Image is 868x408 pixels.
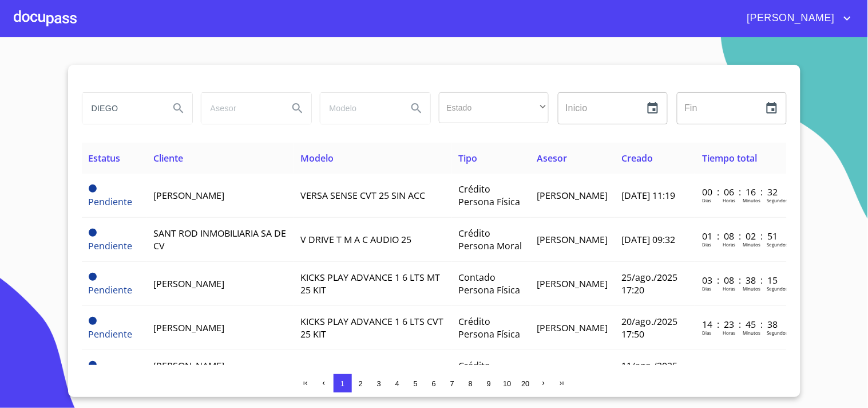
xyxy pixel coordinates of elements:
[153,359,224,385] span: [PERSON_NAME] [PERSON_NAME]
[89,229,97,237] span: Pendiente
[723,329,735,336] p: Horas
[739,9,841,28] span: [PERSON_NAME]
[767,241,788,248] p: Segundos
[334,374,352,393] button: 1
[723,241,735,248] p: Horas
[498,374,517,393] button: 10
[622,189,676,202] span: [DATE] 11:19
[622,315,678,340] span: 20/ago./2025 17:50
[340,379,344,388] span: 1
[414,379,418,388] span: 5
[300,189,425,202] span: VERSA SENSE CVT 25 SIN ACC
[702,362,779,375] p: 24 : 06 : 57 : 04
[743,197,760,203] p: Minutos
[459,359,521,385] span: Crédito Persona Física
[517,374,535,393] button: 20
[459,183,521,208] span: Crédito Persona Física
[622,271,678,296] span: 25/ago./2025 17:20
[359,379,363,388] span: 2
[443,374,462,393] button: 7
[89,195,133,208] span: Pendiente
[462,374,480,393] button: 8
[743,241,760,248] p: Minutos
[537,277,608,290] span: [PERSON_NAME]
[153,277,224,290] span: [PERSON_NAME]
[702,329,711,336] p: Dias
[702,274,779,287] p: 03 : 08 : 38 : 15
[537,152,568,164] span: Asesor
[89,361,97,369] span: Pendiente
[767,197,788,203] p: Segundos
[622,152,653,164] span: Creado
[702,152,757,164] span: Tiempo total
[480,374,498,393] button: 9
[743,285,760,292] p: Minutos
[622,359,678,385] span: 11/ago./2025 10:38
[702,230,779,242] p: 01 : 08 : 02 : 51
[537,189,608,202] span: [PERSON_NAME]
[723,285,735,292] p: Horas
[89,273,97,281] span: Pendiente
[153,152,183,164] span: Cliente
[89,185,97,193] span: Pendiente
[284,95,311,122] button: Search
[320,93,398,124] input: search
[89,284,133,296] span: Pendiente
[395,379,399,388] span: 4
[521,379,529,388] span: 20
[89,317,97,325] span: Pendiente
[702,318,779,331] p: 14 : 23 : 45 : 38
[89,328,133,340] span: Pendiente
[503,379,511,388] span: 10
[459,315,521,340] span: Crédito Persona Física
[201,93,279,124] input: search
[165,95,192,122] button: Search
[89,152,121,164] span: Estatus
[537,321,608,334] span: [PERSON_NAME]
[403,95,430,122] button: Search
[153,227,286,252] span: SANT ROD INMOBILIARIA SA DE CV
[469,379,473,388] span: 8
[300,315,443,340] span: KICKS PLAY ADVANCE 1 6 LTS CVT 25 KIT
[702,186,779,198] p: 00 : 06 : 16 : 32
[702,197,711,203] p: Dias
[300,152,334,164] span: Modelo
[767,329,788,336] p: Segundos
[459,152,478,164] span: Tipo
[459,271,521,296] span: Contado Persona Física
[153,321,224,334] span: [PERSON_NAME]
[82,93,160,124] input: search
[723,197,735,203] p: Horas
[89,240,133,252] span: Pendiente
[300,233,411,246] span: V DRIVE T M A C AUDIO 25
[537,233,608,246] span: [PERSON_NAME]
[432,379,436,388] span: 6
[352,374,370,393] button: 2
[407,374,425,393] button: 5
[439,92,549,123] div: ​
[425,374,443,393] button: 6
[370,374,389,393] button: 3
[459,227,522,252] span: Crédito Persona Moral
[389,374,407,393] button: 4
[153,189,224,202] span: [PERSON_NAME]
[702,241,711,248] p: Dias
[450,379,454,388] span: 7
[622,233,676,246] span: [DATE] 09:32
[739,9,854,28] button: account of current user
[767,285,788,292] p: Segundos
[487,379,491,388] span: 9
[377,379,381,388] span: 3
[702,285,711,292] p: Dias
[300,271,440,296] span: KICKS PLAY ADVANCE 1 6 LTS MT 25 KIT
[743,329,760,336] p: Minutos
